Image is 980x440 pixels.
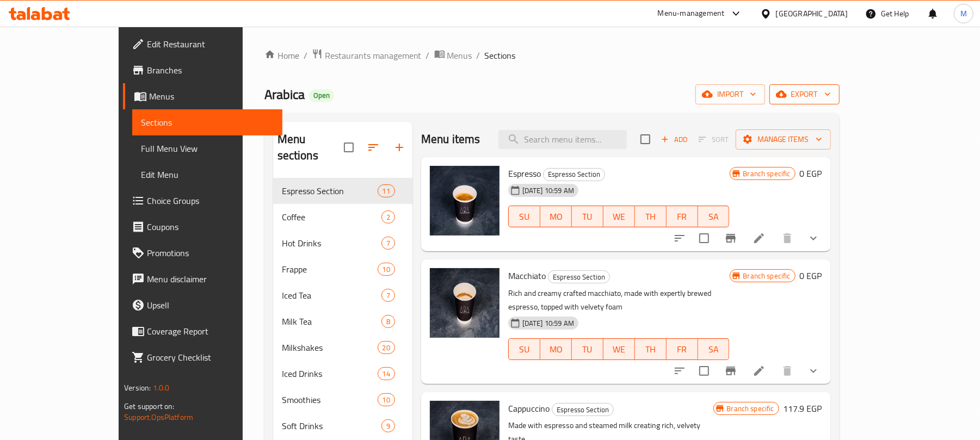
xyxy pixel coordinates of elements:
span: 10 [378,395,395,405]
img: Macchiato [430,268,500,338]
div: items [378,263,395,276]
h6: 117.9 EGP [784,401,822,416]
span: Milkshakes [282,341,378,354]
a: Support.OpsPlatform [124,410,193,424]
span: 9 [382,421,395,431]
button: sort-choices [667,358,693,384]
span: Iced Tea [282,289,381,302]
button: Branch-specific-item [718,225,744,251]
button: show more [800,225,827,251]
button: SU [508,206,540,227]
div: Coffee2 [273,204,412,230]
svg: Show Choices [807,232,820,245]
span: 1.0.0 [153,381,170,395]
button: TU [572,338,603,360]
button: SU [508,338,540,360]
div: [GEOGRAPHIC_DATA] [776,8,848,20]
span: Select to update [693,227,716,250]
button: Add [657,131,692,148]
span: 20 [378,343,395,353]
a: Edit Restaurant [123,31,282,57]
div: Espresso Section [282,184,378,197]
span: Select section first [692,131,736,148]
div: Hot Drinks7 [273,230,412,256]
span: Grocery Checklist [147,351,274,364]
span: Iced Drinks [282,367,378,380]
a: Edit menu item [753,232,766,245]
span: Add item [657,131,692,148]
span: Coffee [282,210,381,224]
span: Frappe [282,263,378,276]
div: Milk Tea8 [273,308,412,334]
nav: breadcrumb [264,48,840,63]
span: Version: [124,381,151,395]
img: Espresso [430,166,500,236]
span: Upsell [147,299,274,312]
h2: Menu items [421,131,480,147]
span: Espresso Section [552,404,613,416]
span: Manage items [744,133,822,146]
a: Coupons [123,214,282,240]
span: Branches [147,64,274,77]
button: WE [603,338,635,360]
span: SA [702,209,725,225]
span: export [778,88,831,101]
span: 7 [382,238,395,249]
a: Menus [123,83,282,109]
span: Select all sections [337,136,360,159]
span: SU [513,342,536,357]
span: Open [309,91,334,100]
a: Branches [123,57,282,83]
button: show more [800,358,827,384]
span: Full Menu View [141,142,274,155]
input: search [498,130,627,149]
span: Macchiato [508,268,546,284]
div: Hot Drinks [282,237,381,250]
span: Coverage Report [147,325,274,338]
button: TU [572,206,603,227]
span: Soft Drinks [282,419,381,432]
span: Milk Tea [282,315,381,328]
a: Choice Groups [123,188,282,214]
div: Espresso Section [552,403,614,416]
div: Menu-management [658,7,725,20]
button: delete [774,225,800,251]
div: Frappe10 [273,256,412,282]
div: items [378,341,395,354]
a: Promotions [123,240,282,266]
button: FR [667,338,698,360]
span: SA [702,342,725,357]
span: Select section [634,128,657,151]
span: Arabica [264,82,305,107]
div: items [381,419,395,432]
span: Restaurants management [325,49,422,62]
button: sort-choices [667,225,693,251]
span: FR [671,209,694,225]
div: Iced Drinks14 [273,361,412,387]
button: Manage items [736,129,831,150]
span: Choice Groups [147,194,274,207]
span: Espresso [508,165,541,182]
div: Soft Drinks9 [273,413,412,439]
a: Edit Menu [132,162,282,188]
h2: Menu sections [278,131,344,164]
button: SA [698,338,730,360]
a: Edit menu item [753,364,766,377]
button: Add section [386,134,412,160]
li: / [426,49,430,62]
span: Edit Menu [141,168,274,181]
button: FR [667,206,698,227]
h6: 0 EGP [800,166,822,181]
button: Branch-specific-item [718,358,744,384]
span: Espresso Section [548,271,609,283]
div: Espresso Section [548,270,610,283]
span: 14 [378,369,395,379]
span: WE [608,342,631,357]
li: / [477,49,480,62]
div: items [378,367,395,380]
div: Espresso Section [543,168,605,181]
span: SU [513,209,536,225]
